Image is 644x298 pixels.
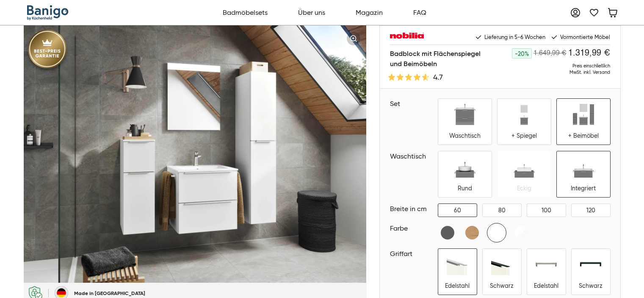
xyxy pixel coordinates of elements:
img: Banigo [27,5,69,20]
div: Breite in cm [390,204,434,214]
img: Alpinweiß Hochglanz [512,223,531,242]
div: Schwarz [579,282,603,290]
img: Eiche Sierra [463,223,481,242]
div: 60 [454,206,461,214]
div: 80 [498,206,506,214]
li: Lieferung in 5-6 Wochen [475,33,545,41]
div: -20% [512,48,532,58]
a: Magazin [351,3,387,22]
img: Schwarz [491,254,512,275]
h2: 1.319,99 € [568,48,610,58]
img: Schiefergrau Hochglanz [438,223,457,242]
div: + Spiegel [511,132,537,139]
img: Schwarz [580,254,601,275]
img: Integriert [573,156,594,178]
div: Rund [458,184,472,192]
div: Made in [GEOGRAPHIC_DATA] [74,290,145,296]
div: 120 [586,206,595,214]
h1: Badblock mit Flächenspiegel und Beimöbeln [390,48,481,69]
div: Waschtisch [449,132,481,139]
img: Edelstahl [447,254,468,275]
img: Edelstahl [536,254,557,275]
a: 4.7 [390,73,481,81]
li: Vormontierte Möbel [550,33,610,41]
img: + Beimöbel [573,104,594,125]
div: Edelstahl [534,282,558,290]
a: Über uns [293,3,330,22]
div: Farbe [390,223,434,234]
div: + Beimöbel [568,132,599,139]
a: Merkliste [586,4,603,21]
img: Nobilia Markenlogo [390,33,424,41]
div: 4.7 [433,73,443,81]
a: Mein Account [567,4,584,21]
div: 100 [542,206,551,214]
img: Badblock mit Flächenspiegel und Beimöbeln [24,25,366,283]
span: 1.649,99 € [533,50,567,57]
div: Griffart [390,249,434,259]
div: Preis einschließlich MwSt. inkl. Versand [481,63,610,75]
img: Alpinweiß supermatt [487,223,506,242]
img: Waschtisch [454,104,475,125]
div: Edelstahl [445,282,470,290]
img: Rund [454,156,475,178]
div: Set [390,99,434,109]
div: Waschtisch [390,151,434,162]
a: FAQ [409,3,431,22]
a: Warenkorb [604,4,621,21]
div: Schwarz [490,282,514,290]
a: Badmöbelsets [218,3,272,22]
div: Integriert [571,184,596,192]
img: + Spiegel [514,104,535,125]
